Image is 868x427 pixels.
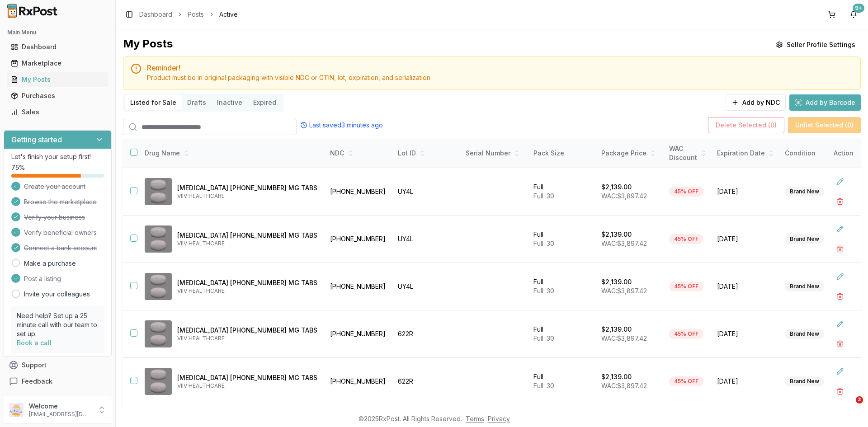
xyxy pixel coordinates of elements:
span: WAC: $3,897.42 [601,334,647,342]
span: [DATE] [717,377,774,386]
div: Serial Number [466,149,523,158]
a: Sales [7,104,108,120]
button: Edit [832,174,848,190]
div: Brand New [785,329,824,339]
a: Make a purchase [24,259,76,268]
h2: Main Menu [7,29,108,36]
a: Terms [466,415,484,422]
button: Delete [832,288,848,305]
img: Triumeq 600-50-300 MG TABS [145,225,172,253]
div: Last saved 3 minutes ago [300,121,383,130]
span: [DATE] [717,187,774,196]
p: Let's finish your setup first! [11,152,104,161]
span: 2 [856,396,863,404]
td: Full [528,263,596,310]
img: Triumeq 600-50-300 MG TABS [145,273,172,300]
p: VIIV HEALTHCARE [177,240,317,247]
a: Dashboard [139,10,172,19]
div: 45% OFF [669,234,703,244]
div: Brand New [785,376,824,386]
img: Triumeq 600-50-300 MG TABS [145,368,172,395]
p: VIIV HEALTHCARE [177,335,317,342]
span: WAC: $3,897.42 [601,287,647,295]
img: User avatar [9,403,24,417]
th: Action [826,139,861,168]
a: Dashboard [7,39,108,55]
span: [DATE] [717,235,774,244]
div: Dashboard [11,42,104,52]
td: UY4L [392,216,460,263]
p: $2,139.00 [601,325,632,334]
span: WAC: $3,897.42 [601,239,647,247]
p: $2,139.00 [601,230,632,239]
td: Full [528,216,596,263]
span: Create your account [24,182,85,191]
p: VIIV HEALTHCARE [177,192,317,200]
button: 9+ [846,7,861,22]
div: Package Price [601,149,658,158]
td: [PHONE_NUMBER] [325,310,392,358]
div: 45% OFF [669,329,703,339]
p: [MEDICAL_DATA] [PHONE_NUMBER] MG TABS [177,278,317,287]
div: Brand New [785,187,824,197]
span: Full: 30 [533,192,554,200]
img: RxPost Logo [4,4,61,18]
button: Edit [832,316,848,332]
span: Feedback [22,377,52,386]
th: Condition [779,139,847,168]
div: My Posts [11,75,104,84]
td: Full [528,310,596,358]
div: Expiration Date [717,149,774,158]
h5: Reminder! [147,64,853,71]
img: Triumeq 600-50-300 MG TABS [145,178,172,205]
button: Marketplace [4,56,112,70]
span: Full: 30 [533,287,554,295]
button: Seller Profile Settings [770,37,861,53]
span: Browse the marketplace [24,197,97,206]
div: Drug Name [145,149,317,158]
span: Full: 30 [533,239,554,247]
div: 9+ [853,4,864,13]
td: UY4L [392,168,460,216]
td: Full [528,168,596,216]
p: $2,139.00 [601,277,632,286]
iframe: Intercom live chat [837,396,859,418]
a: Marketplace [7,55,108,71]
button: Add by Barcode [789,94,861,111]
p: [MEDICAL_DATA] [PHONE_NUMBER] MG TABS [177,231,317,240]
div: 45% OFF [669,282,703,291]
td: 622R [392,310,460,358]
div: Sales [11,108,104,117]
td: [PHONE_NUMBER] [325,168,392,216]
button: Drafts [182,95,212,110]
span: Full: 30 [533,334,554,342]
div: 45% OFF [669,187,703,197]
th: Pack Size [528,139,596,168]
div: WAC Discount [669,144,706,162]
p: Welcome [29,402,92,411]
span: WAC: $3,897.42 [601,382,647,389]
p: Need help? Set up a 25 minute call with our team to set up. [17,311,99,338]
img: Triumeq 600-50-300 MG TABS [145,320,172,347]
button: Delete [832,241,848,257]
span: WAC: $3,897.42 [601,192,647,200]
p: $2,139.00 [601,183,632,192]
button: Edit [832,221,848,237]
td: [PHONE_NUMBER] [325,216,392,263]
button: Sales [4,105,112,119]
button: Expired [248,95,282,110]
td: [PHONE_NUMBER] [325,263,392,310]
td: [PHONE_NUMBER] [325,358,392,405]
span: Post a listing [24,274,61,283]
p: VIIV HEALTHCARE [177,287,317,295]
p: [MEDICAL_DATA] [PHONE_NUMBER] MG TABS [177,373,317,382]
button: Support [4,357,112,373]
td: UY4L [392,263,460,310]
span: Verify your business [24,213,85,222]
button: Delete [832,336,848,352]
div: Marketplace [11,59,104,68]
span: [DATE] [717,329,774,338]
div: Lot ID [398,149,455,158]
h3: Getting started [11,134,62,145]
a: My Posts [7,71,108,88]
